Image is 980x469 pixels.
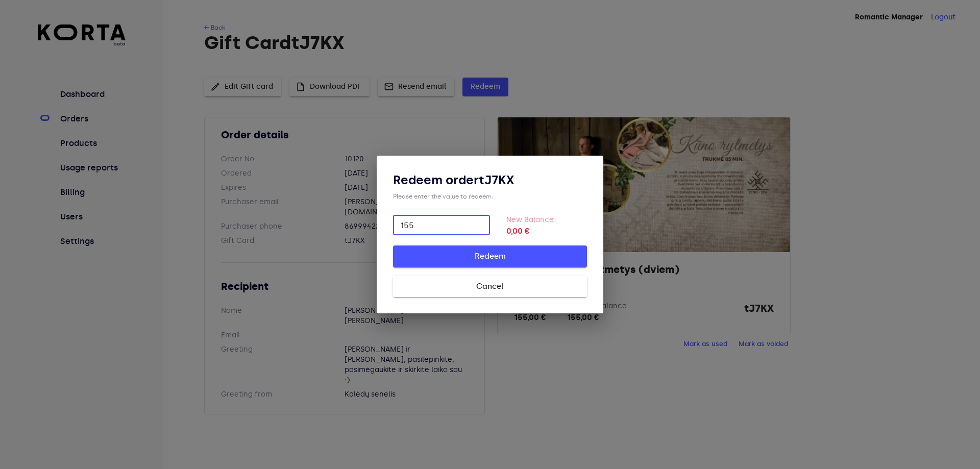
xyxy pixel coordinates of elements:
button: Redeem [393,245,587,267]
button: Cancel [393,276,587,297]
h3: Redeem order tJ7KX [393,172,587,188]
span: Cancel [409,280,571,293]
strong: 0,00 € [506,225,587,237]
div: Please enter the value to redeem: [393,192,587,201]
label: New Balance [506,215,554,224]
span: Redeem [409,250,571,263]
